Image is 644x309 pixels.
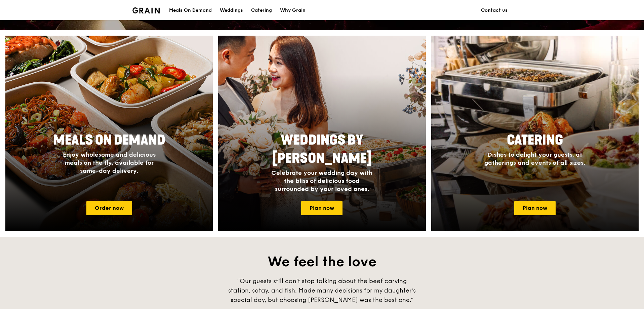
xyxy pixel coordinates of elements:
a: CateringDishes to delight your guests, at gatherings and events of all sizes.Plan now [431,36,639,231]
img: Grain [132,7,160,13]
div: Catering [251,0,272,21]
span: Dishes to delight your guests, at gatherings and events of all sizes. [484,151,585,166]
a: Meals On DemandEnjoy wholesome and delicious meals on the fly, available for same-day delivery.Or... [5,36,213,231]
a: Order now [86,201,132,215]
a: Contact us [477,0,512,21]
div: Why Grain [280,0,306,21]
a: Catering [247,0,276,21]
span: Celebrate your wedding day with the bliss of delicious food surrounded by your loved ones. [271,169,372,193]
div: “Our guests still can’t stop talking about the beef carving station, satay, and fish. Made many d... [221,276,423,305]
span: Weddings by [PERSON_NAME] [272,132,372,166]
img: meals-on-demand-card.d2b6f6db.png [5,36,213,231]
div: Meals On Demand [169,0,212,21]
div: Weddings [220,0,243,21]
img: weddings-card.4f3003b8.jpg [218,36,426,231]
a: Why Grain [276,0,310,21]
a: Plan now [514,201,556,215]
a: Plan now [301,201,343,215]
span: Catering [507,132,563,148]
a: Weddings [216,0,247,21]
a: Weddings by [PERSON_NAME]Celebrate your wedding day with the bliss of delicious food surrounded b... [218,36,426,231]
span: Enjoy wholesome and delicious meals on the fly, available for same-day delivery. [63,151,156,175]
span: Meals On Demand [53,132,165,148]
